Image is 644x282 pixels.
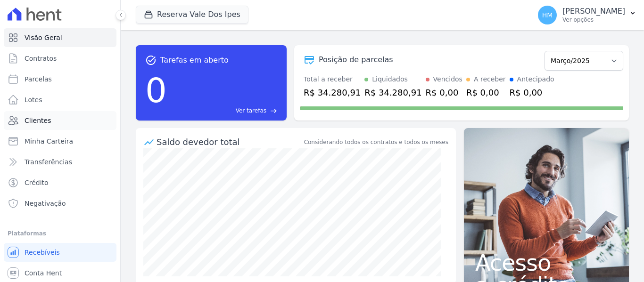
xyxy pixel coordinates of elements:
[304,74,361,84] div: Total a receber
[160,55,229,66] span: Tarefas em aberto
[319,54,393,65] div: Posição de parcelas
[25,95,42,105] span: Lotes
[145,55,157,66] span: task_alt
[562,16,625,24] p: Ver opções
[4,194,116,213] a: Negativação
[372,74,408,84] div: Liquidados
[270,107,277,114] span: east
[25,137,73,146] span: Minha Carteira
[426,86,462,99] div: R$ 0,00
[4,132,116,151] a: Minha Carteira
[4,90,116,109] a: Lotes
[25,116,51,125] span: Clientes
[474,74,506,84] div: A receber
[4,49,116,68] a: Contratos
[171,106,277,115] a: Ver tarefas east
[510,86,554,99] div: R$ 0,00
[475,251,618,274] span: Acesso
[8,228,113,239] div: Plataformas
[25,157,72,167] span: Transferências
[466,86,506,99] div: R$ 0,00
[25,268,62,278] span: Conta Hent
[25,33,62,42] span: Visão Geral
[542,12,553,18] span: HM
[4,111,116,130] a: Clientes
[4,153,116,171] a: Transferências
[304,138,448,146] div: Considerando todos os contratos e todos os meses
[25,54,57,63] span: Contratos
[433,74,462,84] div: Vencidos
[136,6,248,24] button: Reserva Vale Dos Ipes
[304,86,361,99] div: R$ 34.280,91
[4,70,116,89] a: Parcelas
[236,106,266,115] span: Ver tarefas
[517,74,554,84] div: Antecipado
[364,86,421,99] div: R$ 34.280,91
[562,7,625,16] p: [PERSON_NAME]
[25,178,49,187] span: Crédito
[4,28,116,47] a: Visão Geral
[25,199,66,208] span: Negativação
[157,136,302,148] div: Saldo devedor total
[25,248,60,257] span: Recebíveis
[25,74,52,84] span: Parcelas
[4,173,116,192] a: Crédito
[530,2,644,28] button: HM [PERSON_NAME] Ver opções
[145,66,167,115] div: 0
[4,243,116,262] a: Recebíveis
